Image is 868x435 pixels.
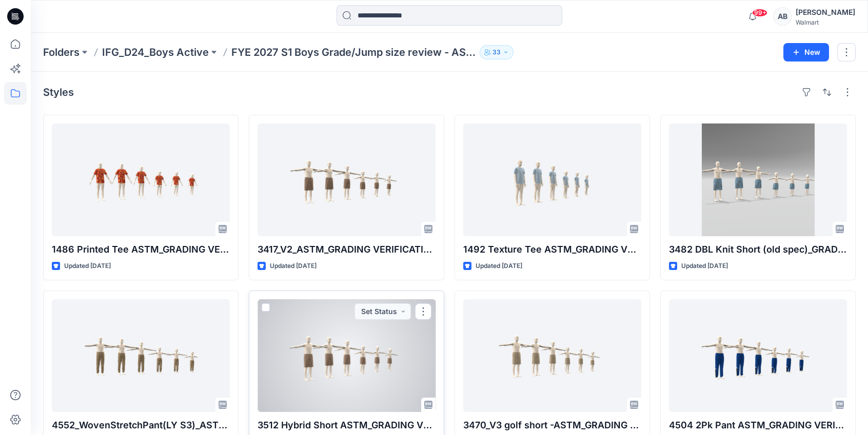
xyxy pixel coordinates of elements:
p: 1486 Printed Tee ASTM_GRADING VERIFICATION [52,242,230,257]
a: Folders [43,45,80,59]
a: 3482 DBL Knit Short (old spec)_GRADING VERIFICATION2 [669,123,847,236]
a: 1492 Texture Tee ASTM_GRADING VERIFICATION [463,123,641,236]
div: Walmart [796,18,855,26]
p: 1492 Texture Tee ASTM_GRADING VERIFICATION [463,242,641,257]
p: Updated [DATE] [64,261,111,272]
a: 3417_V2_ASTM_GRADING VERIFICATION [258,123,436,236]
button: New [783,43,829,61]
a: 3470_V3 golf short -ASTM_GRADING VERIFICATION1 [463,299,641,412]
p: FYE 2027 S1 Boys Grade/Jump size review - ASTM grades [231,45,476,59]
p: 3470_V3 golf short -ASTM_GRADING VERIFICATION1 [463,418,641,432]
div: AB [773,7,792,26]
a: 1486 Printed Tee ASTM_GRADING VERIFICATION [52,123,230,236]
p: 4552_WovenStretchPant(LY S3)_ASTM_GRADING VERIFICATION [52,418,230,432]
a: 4552_WovenStretchPant(LY S3)_ASTM_GRADING VERIFICATION [52,299,230,412]
h4: Styles [43,86,74,98]
a: 3512 Hybrid Short ASTM_GRADING VERIFICATION [258,299,436,412]
p: 3482 DBL Knit Short (old spec)_GRADING VERIFICATION2 [669,242,847,257]
p: 33 [492,47,501,58]
p: 3417_V2_ASTM_GRADING VERIFICATION [258,242,436,257]
p: 3512 Hybrid Short ASTM_GRADING VERIFICATION [258,418,436,432]
p: Updated [DATE] [681,261,728,272]
p: Updated [DATE] [270,261,317,272]
p: 4504 2Pk Pant ASTM_GRADING VERIFICATION [669,418,847,432]
button: 33 [480,45,514,59]
a: 4504 2Pk Pant ASTM_GRADING VERIFICATION [669,299,847,412]
a: IFG_D24_Boys Active [102,45,209,59]
div: [PERSON_NAME] [796,6,855,18]
span: 99+ [752,9,767,17]
p: Updated [DATE] [476,261,522,272]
